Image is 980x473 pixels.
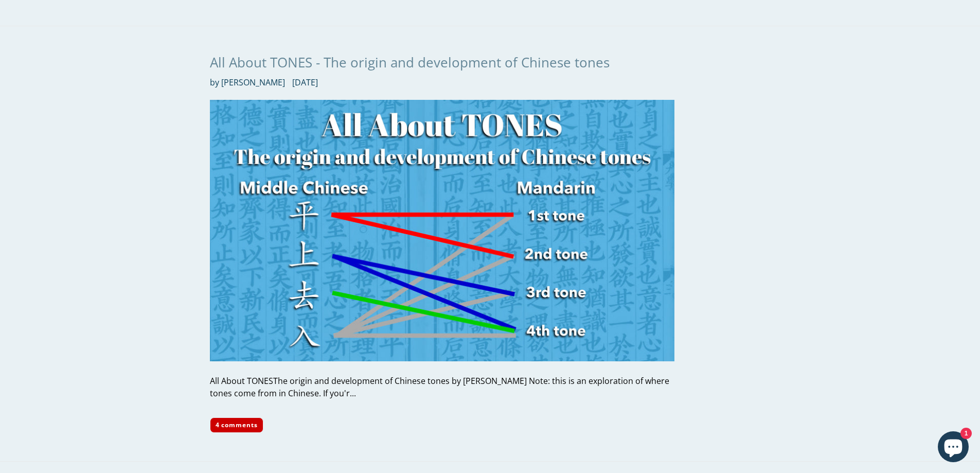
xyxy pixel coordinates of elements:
[210,375,674,399] div: All About TONESThe origin and development of Chinese tones by [PERSON_NAME] Note: this is an expl...
[210,53,610,72] a: All About TONES - The origin and development of Chinese tones
[292,77,318,88] time: [DATE]
[210,76,285,89] span: by [PERSON_NAME]
[210,417,264,433] a: 4 comments
[210,100,674,361] img: All About TONES - The origin and development of Chinese tones
[935,431,972,465] inbox-online-store-chat: Shopify online store chat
